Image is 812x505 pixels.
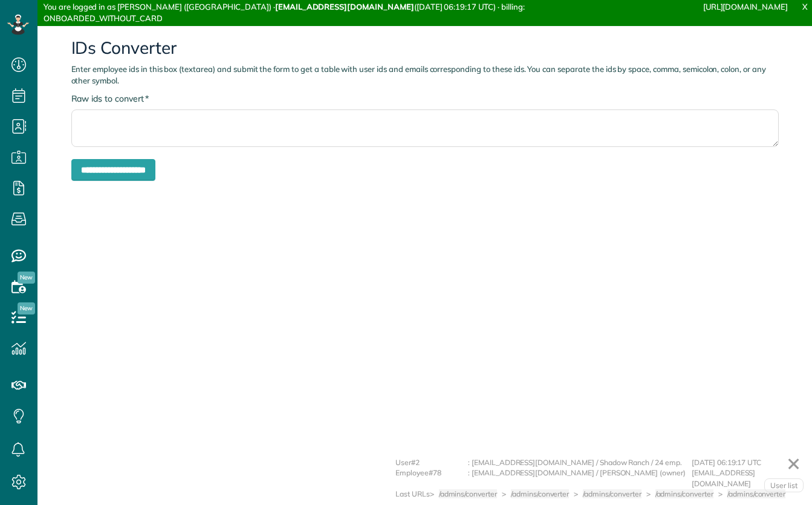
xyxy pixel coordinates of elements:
h2: IDs Converter [71,39,779,57]
strong: [EMAIL_ADDRESS][DOMAIN_NAME] [275,2,414,11]
a: [URL][DOMAIN_NAME] [703,2,788,11]
div: [DATE] 06:19:17 UTC [692,457,801,468]
div: [EMAIL_ADDRESS][DOMAIN_NAME] [692,468,801,489]
span: /admins/converter [583,489,641,498]
a: ✕ [781,449,807,478]
span: /admins/converter [727,489,785,498]
div: > > > > > [430,489,791,500]
div: : [EMAIL_ADDRESS][DOMAIN_NAME] / Shadow Ranch / 24 emp. [468,457,692,468]
span: /admins/converter [511,489,569,498]
span: New [18,272,35,284]
div: Employee#78 [395,468,468,489]
p: Enter employee ids in this box (textarea) and submit the form to get a table with user ids and em... [71,64,779,86]
div: : [EMAIL_ADDRESS][DOMAIN_NAME] / [PERSON_NAME] (owner) [468,468,692,489]
label: Raw ids to convert [71,93,149,105]
div: Last URLs [395,489,430,500]
span: /admins/converter [439,489,497,498]
div: User#2 [395,457,468,468]
span: /admins/converter [655,489,713,498]
span: New [18,302,35,314]
a: User list [764,478,804,493]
